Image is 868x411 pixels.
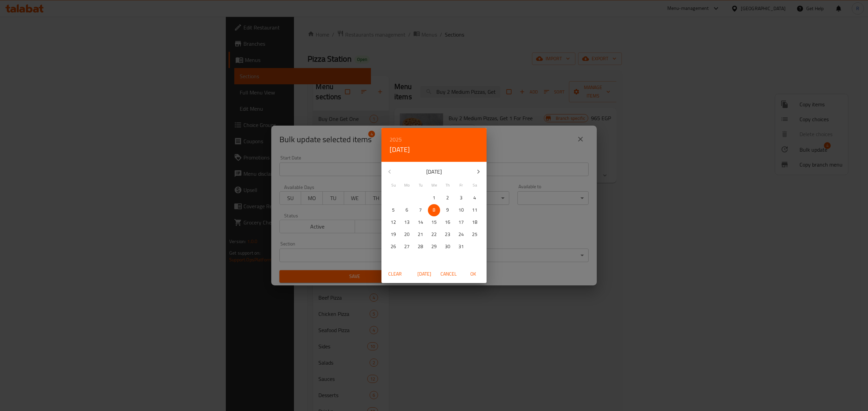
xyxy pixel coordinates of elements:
button: [DATE] [390,144,410,155]
button: Clear [384,268,406,280]
span: Tu [414,182,427,188]
p: 29 [431,242,437,251]
p: 13 [404,218,410,226]
button: 24 [455,229,467,241]
p: 2 [446,194,449,202]
span: Clear [387,270,403,278]
button: 19 [387,229,399,241]
button: 5 [387,204,399,216]
p: 6 [406,206,408,214]
p: 31 [458,242,464,251]
p: 1 [433,194,435,202]
p: 19 [391,230,396,239]
button: 26 [387,241,399,253]
button: 25 [469,229,481,241]
span: Th [441,182,454,188]
button: 28 [414,241,427,253]
button: 20 [401,229,413,241]
p: 8 [433,206,435,214]
button: 16 [441,216,454,229]
p: 18 [472,218,477,226]
button: 23 [441,229,454,241]
button: 27 [401,241,413,253]
span: Fr [455,182,467,188]
span: We [428,182,440,188]
p: 9 [446,206,449,214]
p: 3 [460,194,462,202]
button: 22 [428,229,440,241]
p: [DATE] [398,168,470,176]
button: 4 [469,192,481,204]
p: 21 [418,230,423,239]
button: 1 [428,192,440,204]
p: 12 [391,218,396,226]
button: 6 [401,204,413,216]
button: 2 [441,192,454,204]
button: 11 [469,204,481,216]
button: 9 [441,204,454,216]
span: Cancel [440,270,457,278]
button: [DATE] [413,268,435,280]
p: 15 [431,218,437,226]
button: 12 [387,216,399,229]
p: 22 [431,230,437,239]
button: 13 [401,216,413,229]
button: 10 [455,204,467,216]
p: 28 [418,242,423,251]
button: 7 [414,204,427,216]
button: 15 [428,216,440,229]
p: 5 [392,206,395,214]
span: Mo [401,182,413,188]
p: 20 [404,230,410,239]
button: 17 [455,216,467,229]
span: Sa [469,182,481,188]
button: 18 [469,216,481,229]
p: 11 [472,206,477,214]
button: 29 [428,241,440,253]
span: [DATE] [416,270,432,278]
span: OK [465,270,481,278]
button: 21 [414,229,427,241]
p: 4 [473,194,476,202]
p: 16 [445,218,450,226]
p: 23 [445,230,450,239]
p: 7 [419,206,422,214]
p: 26 [391,242,396,251]
button: 30 [441,241,454,253]
button: 2025 [390,135,402,144]
span: Su [387,182,399,188]
p: 10 [458,206,464,214]
button: 8 [428,204,440,216]
button: Cancel [438,268,459,280]
p: 24 [458,230,464,239]
p: 14 [418,218,423,226]
button: 3 [455,192,467,204]
button: OK [462,268,484,280]
p: 17 [458,218,464,226]
p: 27 [404,242,410,251]
p: 30 [445,242,450,251]
button: 31 [455,241,467,253]
button: 14 [414,216,427,229]
p: 25 [472,230,477,239]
